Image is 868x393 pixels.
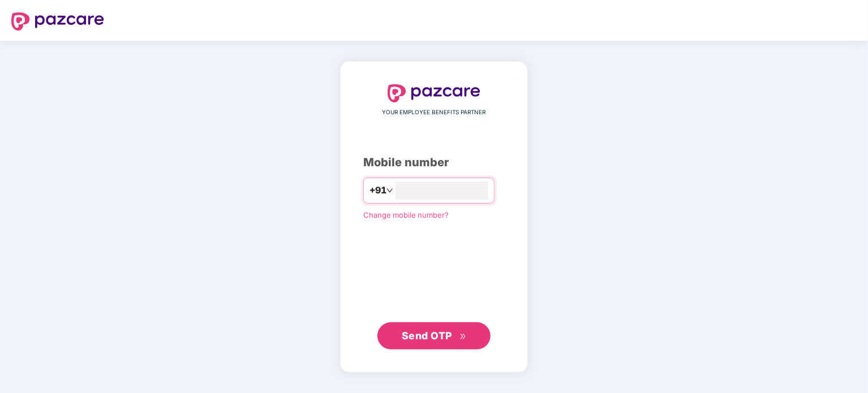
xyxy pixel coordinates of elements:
[459,333,467,340] span: double-right
[363,210,449,219] a: Change mobile number?
[383,108,486,117] span: YOUR EMPLOYEE BENEFITS PARTNER
[388,84,480,102] img: logo
[11,12,104,31] img: logo
[377,322,491,349] button: Send OTPdouble-right
[363,154,505,171] div: Mobile number
[386,187,393,194] span: down
[369,183,386,197] span: +91
[402,330,452,342] span: Send OTP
